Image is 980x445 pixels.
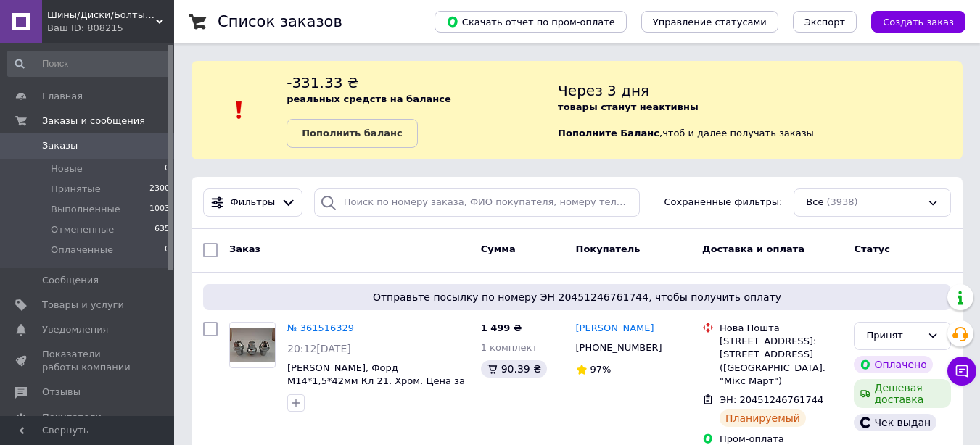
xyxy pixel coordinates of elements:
span: 20:12[DATE] [287,343,351,354]
span: 1 комплект [481,342,538,353]
a: № 361516329 [287,323,354,333]
a: Создать заказ [857,16,965,27]
button: Чат с покупателем [947,357,976,386]
a: [PERSON_NAME], Форд М14*1,5*42мм Кл 21. Хром. Цена за 20 шт. [287,362,465,400]
div: Планируемый [720,409,806,427]
span: (3938) [826,196,857,207]
span: Управление статусами [653,17,767,28]
span: Главная [42,90,83,103]
span: Выполненные [51,203,120,216]
span: Отзывы [42,386,81,399]
img: Фото товару [230,328,275,362]
span: -331.33 ₴ [287,74,358,91]
div: Нова Пошта [720,322,842,335]
span: Шины/Диски/Болты/Гайки/Центровочные кольца/Секретки [47,9,156,22]
span: Новые [51,162,83,175]
span: Отправьте посылку по номеру ЭН 20451246761744, чтобы получить оплату [209,290,945,304]
span: Заказы и сообщения [42,115,145,128]
input: Поиск [7,51,171,77]
button: Экспорт [793,11,857,33]
button: Скачать отчет по пром-оплате [435,11,627,33]
span: 0 [165,162,170,175]
span: Все [806,196,823,209]
a: [PERSON_NAME] [576,322,654,336]
span: Оплаченные [51,244,113,257]
span: Сумма [481,244,516,254]
span: Доставка и оплата [702,244,804,254]
span: Показатели работы компании [42,348,134,374]
b: товары станут неактивны [558,101,699,112]
b: реальных средств на балансе [287,93,451,104]
span: Отмененные [51,223,114,236]
span: Сообщения [42,274,99,287]
span: Через 3 дня [558,82,649,99]
a: Фото товару [229,322,276,368]
img: :exclamation: [228,99,250,121]
b: Пополнить баланс [302,128,402,138]
div: [STREET_ADDRESS]: [STREET_ADDRESS] ([GEOGRAPHIC_DATA]. "Мікс Март") [720,335,842,388]
div: , чтоб и далее получать заказы [558,72,963,148]
span: Скачать отчет по пром-оплате [446,15,615,28]
span: 635 [155,223,170,236]
span: 2300 [149,183,170,196]
button: Создать заказ [871,11,965,33]
div: Дешевая доставка [854,379,951,408]
div: Принят [866,328,921,344]
input: Поиск по номеру заказа, ФИО покупателя, номеру телефона, Email, номеру накладной [314,188,640,217]
span: 97% [590,364,612,375]
span: Товары и услуги [42,299,124,312]
span: Сохраненные фильтры: [664,196,783,209]
span: 1003 [149,203,170,216]
span: Покупатель [576,244,641,254]
h1: Список заказов [218,13,342,30]
button: Управление статусами [641,11,778,33]
div: Оплачено [854,356,932,373]
span: ЭН: 20451246761744 [720,394,823,405]
a: Пополнить баланс [287,119,417,148]
span: 1 499 ₴ [481,323,522,333]
span: Экспорт [804,17,845,28]
span: Заказы [42,139,78,152]
div: 90.39 ₴ [481,360,547,378]
span: Статус [854,244,890,254]
span: 0 [165,244,170,257]
span: Фильтры [231,196,276,209]
span: Создать заказ [883,17,954,28]
span: Уведомления [42,323,108,336]
div: Чек выдан [854,414,936,431]
div: Ваш ID: 808215 [47,22,174,35]
span: Принятые [51,183,101,196]
span: Заказ [229,244,260,254]
span: Покупатели [42,411,102,424]
b: Пополните Баланс [558,128,659,138]
div: [PHONE_NUMBER] [573,338,665,357]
